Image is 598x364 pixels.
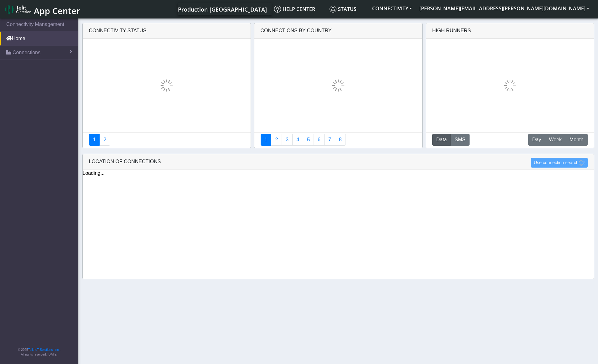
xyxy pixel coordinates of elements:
a: App Center [5,3,79,16]
span: Week [549,136,562,143]
button: Data [432,134,451,146]
nav: Summary paging [261,134,416,146]
span: Status [330,6,356,13]
img: loading [579,160,585,166]
button: Month [565,134,587,146]
a: 14 Days Trend [314,134,325,146]
button: SMS [450,134,470,146]
div: Loading... [83,169,594,177]
span: Connections [13,49,40,56]
a: Connections By Country [261,134,272,146]
button: CONNECTIVITY [368,3,416,14]
div: Connections By Country [254,23,422,39]
span: Production-[GEOGRAPHIC_DATA] [178,6,267,13]
a: Deployment status [99,134,110,146]
a: Carrier [271,134,282,146]
button: [PERSON_NAME][EMAIL_ADDRESS][PERSON_NAME][DOMAIN_NAME] [416,3,593,14]
span: App Center [34,5,80,17]
a: Connections By Carrier [292,134,303,146]
img: status.svg [330,6,336,13]
span: Month [569,136,583,143]
a: Telit IoT Solutions, Inc. [28,348,60,351]
div: High Runners [432,27,471,34]
img: loading.gif [160,79,173,92]
a: Your current platform instance [178,3,267,15]
button: Week [545,134,566,146]
a: Not Connected for 30 days [335,134,346,146]
img: logo-telit-cinterion-gw-new.png [5,4,31,14]
span: Help center [274,6,315,13]
a: Help center [272,3,327,15]
div: LOCATION OF CONNECTIONS [83,154,594,169]
div: Connectivity status [83,23,251,39]
span: Day [532,136,541,143]
button: Day [528,134,545,146]
nav: Summary paging [89,134,244,146]
img: loading.gif [332,79,345,92]
a: Usage per Country [282,134,293,146]
a: Status [327,3,368,15]
a: Zero Session [324,134,335,146]
img: knowledge.svg [274,6,281,13]
img: loading.gif [504,79,516,92]
a: Connectivity status [89,134,100,146]
a: Usage by Carrier [303,134,314,146]
button: Use connection search [531,158,587,168]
